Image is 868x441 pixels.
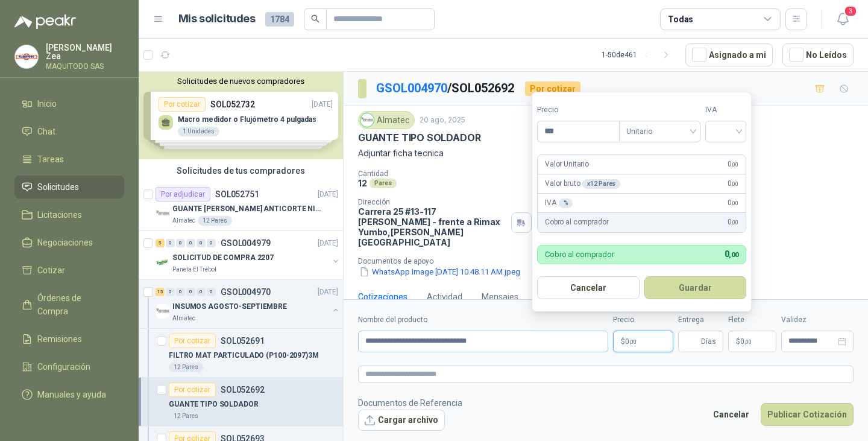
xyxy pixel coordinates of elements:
p: Cantidad [358,170,532,178]
p: GSOL004979 [221,239,271,247]
div: 0 [186,239,195,247]
p: Documentos de apoyo [358,257,863,265]
button: Guardar [644,276,747,299]
span: Tareas [37,153,64,166]
span: 0 [728,178,738,189]
p: 12 [358,178,367,188]
span: 0 [625,338,637,345]
label: Flete [728,314,776,326]
div: 0 [197,288,206,296]
div: Por adjudicar [156,187,210,201]
div: Almatec [358,111,415,129]
label: IVA [705,104,746,116]
div: Por cotizar [525,81,580,96]
div: 0 [207,288,216,296]
h1: Mis solicitudes [178,10,256,28]
span: 0 [740,338,752,345]
div: 12 Pares [169,363,203,372]
button: No Leídos [782,43,854,66]
p: GUANTE TIPO SOLDADOR [358,132,480,144]
p: [PERSON_NAME] Zea [46,43,124,60]
div: 12 Pares [169,411,203,421]
span: ,00 [731,180,738,187]
div: 5 [156,239,165,247]
p: $0,00 [613,331,673,352]
span: Configuración [37,360,90,373]
p: Almatec [172,216,195,226]
a: Órdenes de Compra [14,287,124,323]
label: Precio [613,314,673,326]
span: ,00 [629,338,637,345]
img: Company Logo [360,113,374,127]
p: GSOL004970 [221,288,271,296]
p: Adjuntar ficha tecnica [358,147,854,160]
p: IVA [545,197,573,209]
span: Manuales y ayuda [37,388,106,401]
div: 0 [176,239,185,247]
label: Validez [781,314,854,326]
p: Dirección [358,198,506,206]
span: Negociaciones [37,236,93,249]
div: Todas [668,13,693,26]
span: Cotizar [37,264,65,277]
p: $ 0,00 [728,331,776,352]
button: 3 [832,8,854,30]
p: GUANTE [PERSON_NAME] ANTICORTE NIV 5 TALLA L [172,203,322,215]
button: WhatsApp Image [DATE] 10.48.11 AM.jpeg [358,265,521,278]
span: Remisiones [37,332,82,346]
p: GUANTE TIPO SOLDADOR [169,399,259,410]
img: Company Logo [156,255,170,270]
div: Mensajes [482,290,518,303]
p: Valor Unitario [545,159,589,170]
a: 5 0 0 0 0 0 GSOL004979[DATE] Company LogoSOLICITUD DE COMPRA 2207Panela El Trébol [156,236,341,274]
a: Manuales y ayuda [14,383,124,406]
div: Por cotizar [169,382,216,397]
p: Panela El Trébol [172,265,216,274]
label: Entrega [678,314,723,326]
a: Remisiones [14,328,124,351]
p: [DATE] [318,238,338,249]
span: Licitaciones [37,208,82,221]
label: Nombre del producto [358,314,608,326]
p: Carrera 25 #13-117 [PERSON_NAME] - frente a Rimax Yumbo , [PERSON_NAME][GEOGRAPHIC_DATA] [358,206,506,247]
div: 15 [156,288,165,296]
p: Cobro al comprador [545,217,608,228]
p: INSUMOS AGOSTO-SEPTIEMBRE [172,301,287,313]
span: Chat [37,125,55,138]
div: x 12 Pares [582,179,620,189]
span: 0 [728,159,738,170]
div: 0 [166,239,175,247]
p: Almatec [172,314,195,323]
p: / SOL052692 [376,79,515,98]
div: Cotizaciones [358,290,407,303]
p: SOL052691 [221,337,265,345]
p: FILTRO MAT PARTICULADO (P100-2097)3M [169,350,319,361]
a: Por cotizarSOL052691FILTRO MAT PARTICULADO (P100-2097)3M12 Pares [139,329,343,378]
span: ,00 [731,200,738,206]
span: 0 [725,249,738,259]
div: 0 [207,239,216,247]
div: 1 - 50 de 461 [602,45,676,65]
span: Días [701,331,716,352]
a: GSOL004970 [376,81,447,95]
div: 0 [197,239,206,247]
button: Cargar archivo [358,410,445,431]
span: Inicio [37,97,57,110]
span: 0 [728,197,738,209]
button: Publicar Cotización [761,403,854,426]
div: % [559,198,573,208]
div: Por cotizar [169,334,216,348]
span: Órdenes de Compra [37,291,113,318]
div: Pares [370,179,397,188]
a: Solicitudes [14,176,124,198]
button: Asignado a mi [685,43,773,66]
button: Cancelar [706,403,756,426]
div: 0 [176,288,185,296]
img: Company Logo [156,304,170,319]
a: Por adjudicarSOL052751[DATE] Company LogoGUANTE [PERSON_NAME] ANTICORTE NIV 5 TALLA LAlmatec12 Pares [139,182,343,231]
button: Cancelar [537,276,640,299]
p: [DATE] [318,189,338,200]
span: Solicitudes [37,180,79,194]
div: 0 [186,288,195,296]
a: 15 0 0 0 0 0 GSOL004970[DATE] Company LogoINSUMOS AGOSTO-SEPTIEMBREAlmatec [156,285,341,323]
